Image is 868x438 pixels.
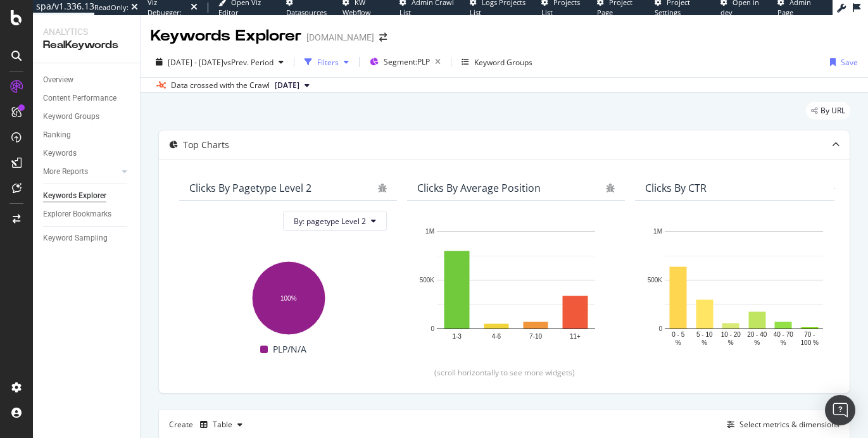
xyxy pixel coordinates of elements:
[286,8,327,17] span: Datasources
[754,339,760,346] text: %
[43,73,131,87] a: Overview
[379,33,387,42] div: arrow-right-arrow-left
[306,31,374,44] div: [DOMAIN_NAME]
[189,255,387,337] svg: A chart.
[43,165,118,178] a: More Reports
[417,182,541,194] div: Clicks By Average Position
[365,52,446,72] button: Segment:PLP
[492,333,501,340] text: 4-6
[825,395,855,425] div: Open Intercom Messenger
[43,92,116,105] div: Content Performance
[168,57,223,68] span: [DATE] - [DATE]
[570,333,581,340] text: 11+
[452,333,462,340] text: 1-3
[431,325,434,332] text: 0
[183,139,229,151] div: Top Charts
[653,228,662,235] text: 1M
[43,25,130,38] div: Analytics
[171,80,270,91] div: Data crossed with the Crawl
[273,342,306,357] span: PLP/N/A
[223,57,274,68] span: vs Prev. Period
[43,232,108,245] div: Keyword Sampling
[43,128,71,142] div: Ranking
[43,110,131,123] a: Keyword Groups
[280,295,297,302] text: 100%
[696,331,713,338] text: 5 - 10
[806,102,850,120] div: legacy label
[801,339,819,346] text: 100 %
[821,107,845,115] span: By URL
[43,232,131,245] a: Keyword Sampling
[384,56,430,67] span: Segment: PLP
[317,57,339,68] div: Filters
[747,331,767,338] text: 20 - 40
[474,57,532,68] div: Keyword Groups
[94,3,129,13] div: ReadOnly:
[420,277,435,284] text: 500K
[606,184,615,192] div: bug
[648,277,663,284] text: 500K
[378,184,387,192] div: bug
[728,339,734,346] text: %
[739,419,840,430] div: Select metrics & dimensions
[841,57,858,68] div: Save
[456,52,538,72] button: Keyword Groups
[151,25,301,47] div: Keywords Explorer
[658,325,662,332] text: 0
[425,228,434,235] text: 1M
[722,417,840,432] button: Select metrics & dimensions
[645,225,843,347] svg: A chart.
[195,415,248,435] button: Table
[43,208,131,221] a: Explorer Bookmarks
[213,421,232,429] div: Table
[189,182,311,194] div: Clicks By pagetype Level 2
[645,182,707,194] div: Clicks By CTR
[781,339,786,346] text: %
[299,52,354,72] button: Filters
[774,331,794,338] text: 40 - 70
[825,52,858,72] button: Save
[672,331,684,338] text: 0 - 5
[270,78,315,93] button: [DATE]
[417,225,615,347] svg: A chart.
[43,147,77,160] div: Keywords
[721,331,741,338] text: 10 - 20
[43,110,99,123] div: Keyword Groups
[43,73,73,87] div: Overview
[676,339,681,346] text: %
[43,189,131,203] a: Keywords Explorer
[43,189,106,203] div: Keywords Explorer
[174,367,834,378] div: (scroll horizontally to see more widgets)
[43,208,111,221] div: Explorer Bookmarks
[834,184,843,192] div: bug
[43,38,130,53] div: RealKeywords
[43,147,131,160] a: Keywords
[529,333,542,340] text: 7-10
[804,331,815,338] text: 70 -
[43,92,131,105] a: Content Performance
[283,211,387,231] button: By: pagetype Level 2
[294,216,366,227] span: By: pagetype Level 2
[701,339,707,346] text: %
[43,128,131,142] a: Ranking
[43,165,88,178] div: More Reports
[151,52,289,72] button: [DATE] - [DATE]vsPrev. Period
[275,80,299,91] span: 2025 Aug. 4th
[169,415,248,435] div: Create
